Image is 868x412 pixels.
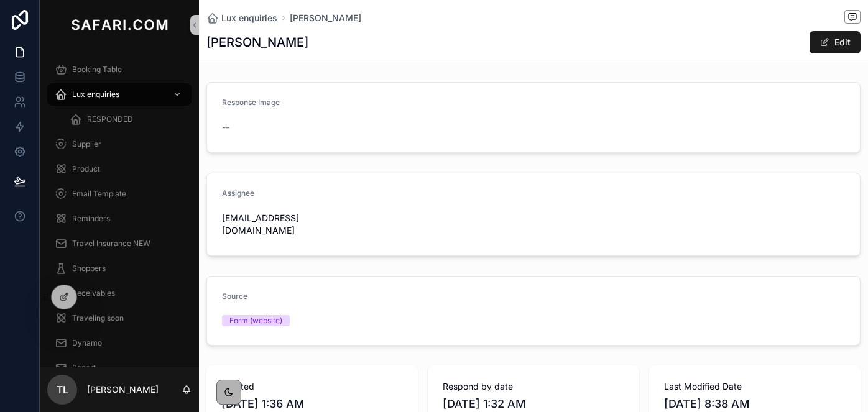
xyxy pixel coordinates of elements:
span: Dynamo [72,338,102,348]
a: Report [47,357,192,379]
span: TL [57,382,68,397]
span: -- [222,121,229,134]
button: Edit [810,31,861,53]
span: Respond by date [443,380,624,393]
div: scrollable content [40,50,199,367]
span: Assignee [222,188,254,198]
a: RESPONDED [62,108,192,130]
a: Lux enquiries [206,12,277,24]
a: Receivables [47,282,192,304]
p: [PERSON_NAME] [87,383,159,396]
span: Travel Insurance NEW [72,239,150,249]
span: Shoppers [72,263,106,273]
span: Source [222,291,247,301]
a: Shoppers [47,257,192,280]
span: Product [72,164,100,174]
a: Booking Table [47,58,192,81]
span: RESPONDED [87,114,133,124]
span: Report [72,363,96,373]
span: Lux enquiries [72,89,119,99]
span: Created [221,380,403,393]
span: Booking Table [72,65,122,75]
span: Response Image [222,98,280,107]
a: Email Template [47,183,192,205]
span: Traveling soon [72,313,124,323]
h1: [PERSON_NAME] [206,34,308,51]
a: Dynamo [47,332,192,354]
span: Email Template [72,189,126,199]
div: Form (website) [229,315,282,326]
a: Product [47,158,192,180]
a: Travel Insurance NEW [47,232,192,255]
span: Reminders [72,214,110,224]
a: Traveling soon [47,307,192,329]
span: [EMAIL_ADDRESS][DOMAIN_NAME] [222,212,371,237]
span: Last Modified Date [664,380,846,393]
span: Receivables [72,288,115,298]
span: Supplier [72,139,101,149]
a: [PERSON_NAME] [290,12,361,24]
span: Lux enquiries [221,12,277,24]
a: Reminders [47,208,192,230]
a: Lux enquiries [47,83,192,106]
a: Supplier [47,133,192,155]
img: App logo [68,15,170,35]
